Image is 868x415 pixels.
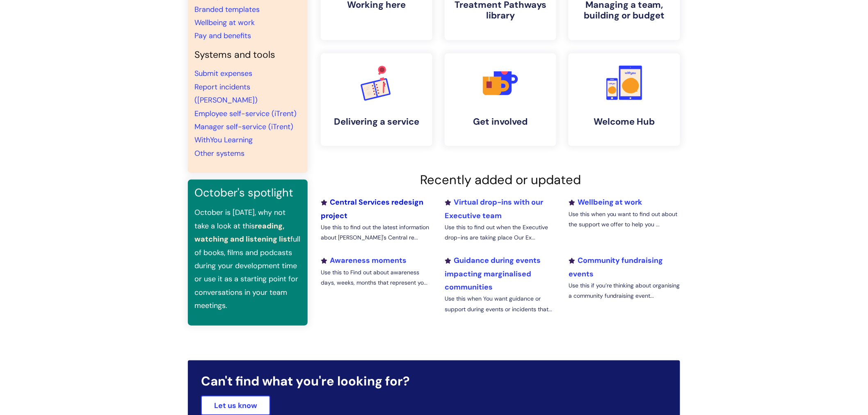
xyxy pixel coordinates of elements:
h3: October's spotlight [194,186,301,199]
a: Manager self-service (iTrent) [194,122,293,132]
a: WithYou Learning [194,135,253,145]
a: Awareness moments [321,255,407,265]
a: Submit expenses [194,68,252,78]
p: Use this to find out when the Executive drop-ins are taking place Our Ex... [445,222,556,243]
a: Pay and benefits [194,31,251,41]
a: Other systems [194,148,244,158]
p: Use this when you want to find out about the support we offer to help you ... [569,209,680,230]
a: Delivering a service [321,53,432,146]
a: Report incidents ([PERSON_NAME]) [194,82,258,105]
p: Use this to find out the latest information about [PERSON_NAME]'s Central re... [321,222,432,243]
p: Use this when You want guidance or support during events or incidents that... [445,294,556,314]
a: Wellbeing at work [569,197,642,207]
a: Get involved [445,53,556,146]
p: October is [DATE], why not take a look at this full of books, films and podcasts during your deve... [194,206,301,312]
p: Use this if you’re thinking about organising a community fundraising event... [569,280,680,301]
a: Employee self-service (iTrent) [194,109,297,119]
a: Guidance during events impacting marginalised communities [445,255,541,292]
h4: Get involved [451,116,550,127]
a: Branded templates [194,5,260,14]
h2: Recently added or updated [321,172,680,187]
a: Welcome Hub [569,53,680,146]
a: Virtual drop-ins with our Executive team [445,197,543,220]
h4: Delivering a service [327,116,426,127]
h4: Systems and tools [194,49,301,61]
h2: Can't find what you're looking for? [201,374,667,389]
a: Community fundraising events [569,255,663,278]
a: Central Services redesign project [321,197,423,220]
h4: Welcome Hub [575,116,674,127]
p: Use this to Find out about awareness days, weeks, months that represent yo... [321,267,432,288]
a: Wellbeing at work [194,18,255,27]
